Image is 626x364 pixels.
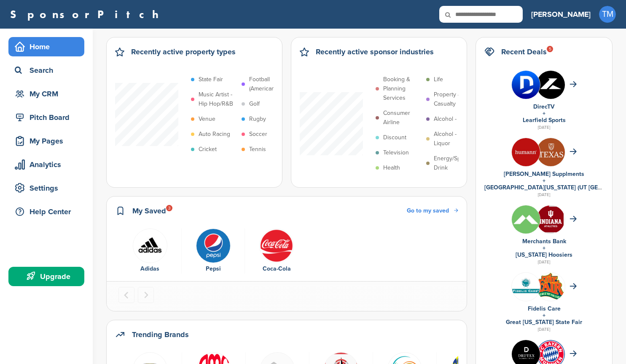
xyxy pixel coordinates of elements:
[512,138,540,166] img: Xl cslqk 400x400
[512,205,540,234] img: Xco1jgka 400x400
[138,287,154,303] button: Next slide
[8,61,84,80] a: Search
[186,228,240,274] a: Pepsi logo Pepsi
[10,9,164,20] a: SponsorPitch
[132,329,189,340] h2: Trending Brands
[531,8,591,20] h3: [PERSON_NAME]
[199,145,217,154] p: Cricket
[8,84,84,104] a: My CRM
[434,154,473,173] p: Energy/Sports Drink
[316,46,434,58] h2: Recently active sponsor industries
[123,228,177,274] a: Hwjxykur 400x400 Adidas
[407,207,449,214] span: Go to my saved
[537,273,565,300] img: Download
[13,181,84,196] div: Settings
[132,205,166,217] h2: My Saved
[8,267,84,286] a: Upgrade
[522,238,566,245] a: Merchants Bank
[531,5,591,24] a: [PERSON_NAME]
[434,90,473,109] p: Property & Casualty
[484,258,604,266] div: [DATE]
[196,228,231,263] img: Pepsi logo
[166,205,172,211] div: 3
[506,319,582,326] a: Great [US_STATE] State Fair
[245,228,308,274] div: 3 of 3
[528,305,561,312] a: Fidelis Care
[484,191,604,199] div: [DATE]
[259,228,294,263] img: 451ddf96e958c635948cd88c29892565
[434,75,443,84] p: Life
[13,133,84,149] div: My Pages
[383,109,422,127] p: Consumer Airline
[504,170,584,178] a: [PERSON_NAME] Supplments
[118,287,134,303] button: Previous slide
[543,312,545,319] a: +
[383,75,422,103] p: Booking & Planning Services
[383,133,406,142] p: Discount
[249,264,304,274] div: Coca-Cola
[186,264,240,274] div: Pepsi
[434,130,473,148] p: Alcohol - Liquor
[407,206,458,215] a: Go to my saved
[484,124,604,131] div: [DATE]
[13,63,84,78] div: Search
[543,244,545,252] a: +
[13,269,84,284] div: Upgrade
[537,71,565,99] img: Yitarkkj 400x400
[249,99,260,109] p: Golf
[484,326,604,333] div: [DATE]
[8,202,84,221] a: Help Center
[182,228,245,274] div: 2 of 3
[501,46,547,58] h2: Recent Deals
[512,273,540,301] img: Data
[133,228,167,263] img: Hwjxykur 400x400
[516,251,572,258] a: [US_STATE] Hoosiers
[8,108,84,127] a: Pitch Board
[131,46,236,58] h2: Recently active property types
[249,145,266,154] p: Tennis
[249,114,266,124] p: Rugby
[199,114,215,124] p: Venue
[8,131,84,151] a: My Pages
[199,130,230,139] p: Auto Racing
[547,46,553,52] div: 5
[13,157,84,172] div: Analytics
[599,6,616,23] span: TM
[249,75,288,93] p: Football (American)
[533,103,555,110] a: DirecTV
[8,37,84,56] a: Home
[8,155,84,174] a: Analytics
[543,110,545,117] a: +
[249,228,304,274] a: 451ddf96e958c635948cd88c29892565 Coca-Cola
[523,117,566,124] a: Learfield Sports
[13,39,84,54] div: Home
[249,130,267,139] p: Soccer
[537,138,565,166] img: Unnamed
[8,178,84,198] a: Settings
[434,114,471,124] p: Alcohol - Beer
[383,148,409,157] p: Television
[383,163,400,173] p: Health
[543,177,545,184] a: +
[13,204,84,219] div: Help Center
[537,205,565,234] img: W dv5gwi 400x400
[118,228,182,274] div: 1 of 3
[512,71,540,99] img: 0c2wmxyy 400x400
[123,264,177,274] div: Adidas
[13,110,84,125] div: Pitch Board
[199,90,237,109] p: Music Artist - Hip Hop/R&B
[13,86,84,101] div: My CRM
[199,75,223,84] p: State Fair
